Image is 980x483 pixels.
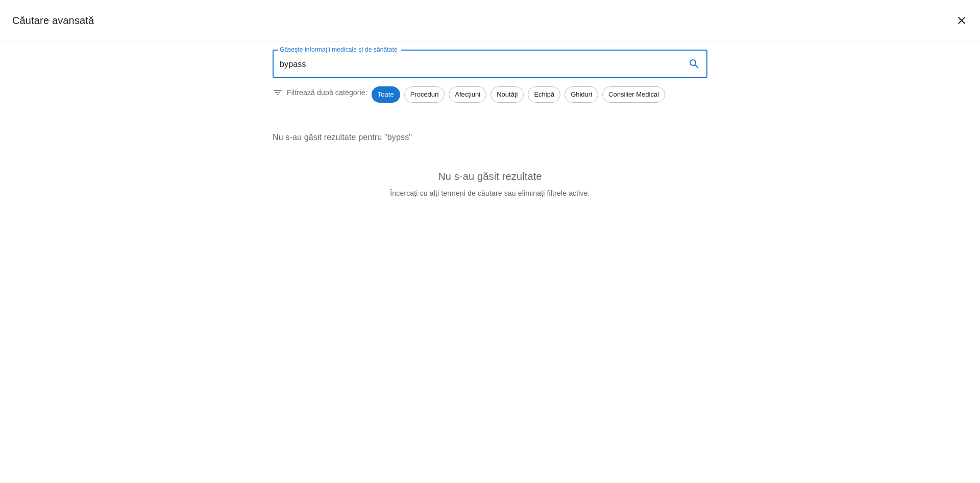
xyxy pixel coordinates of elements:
[404,86,445,103] div: Proceduri
[449,86,486,103] div: Afecțiuni
[603,89,665,100] span: Consilier Medical
[273,50,678,78] input: Introduceți un termen pentru căutare...
[372,89,400,100] span: Toate
[602,86,665,103] div: Consilier Medical
[565,89,598,100] span: Ghiduri
[449,89,486,100] span: Afecțiuni
[280,45,398,54] label: Găsește informații medicale și de sănătate
[491,89,523,100] span: Noutăți
[528,86,560,103] div: Echipă
[289,188,691,198] p: Încercați cu alți termeni de căutare sau eliminați filtrele active.
[289,168,691,185] h6: Nu s-au găsit rezultate
[949,8,974,33] button: închide căutarea
[273,131,707,144] p: Nu s-au găsit rezultate pentru "bypss"
[405,89,445,100] span: Proceduri
[287,87,367,98] p: Filtrează după categorie:
[682,52,706,76] button: search
[491,86,524,103] div: Noutăți
[528,89,560,100] span: Echipă
[565,86,598,103] div: Ghiduri
[12,12,94,29] h2: Căutare avansată
[372,86,400,103] div: Toate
